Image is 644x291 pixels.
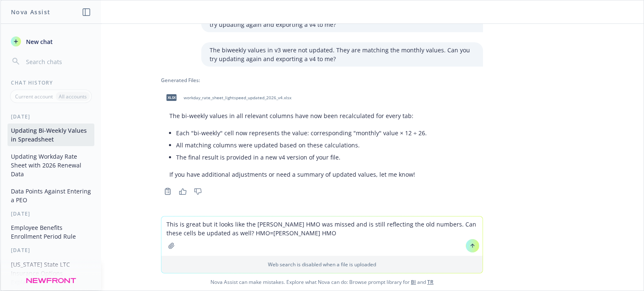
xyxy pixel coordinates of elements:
[176,151,427,163] li: The final result is provided in a new v4 version of your file.
[184,95,291,100] span: workday_rate_sheet_lightspeed_updated_2026_v4.xlsx
[11,8,50,16] h1: Nova Assist
[176,139,427,151] li: All matching columns were updated based on these calculations.
[8,124,94,146] button: Updating Bi-Weekly Values in Spreadsheet
[411,278,416,286] a: BI
[1,247,101,254] div: [DATE]
[176,127,427,139] li: Each "bi-weekly" cell now represents the value: corresponding "monthly" value × 12 ÷ 26.
[166,94,177,100] span: xlsx
[24,37,53,46] span: New chat
[191,185,205,197] button: Thumbs down
[166,261,478,268] p: Web search is disabled when a file is uploaded
[1,79,101,86] div: Chat History
[59,93,87,100] p: All accounts
[4,273,640,291] span: Nova Assist can make mistakes. Explore what Nova can do: Browse prompt library for and
[1,113,101,120] div: [DATE]
[164,188,171,195] svg: Copy to clipboard
[161,87,293,108] div: xlsxworkday_rate_sheet_lightspeed_updated_2026_v4.xlsx
[427,278,434,286] a: TR
[24,56,91,67] input: Search chats
[210,46,475,63] p: The biweekly values in v3 were not updated. They are matching the monthly values. Can you try upd...
[8,34,94,49] button: New chat
[8,184,94,207] button: Data Points Against Entering a PEO
[8,258,94,289] button: [US_STATE] State LTC Insurance Options Explained
[161,77,483,84] div: Generated Files:
[1,210,101,217] div: [DATE]
[169,170,427,179] p: If you have additional adjustments or need a summary of updated values, let me know!
[8,149,94,181] button: Updating Workday Rate Sheet with 2026 Renewal Data
[8,221,94,243] button: Employee Benefits Enrollment Period Rule
[169,111,427,120] p: The bi-weekly values in all relevant columns have now been recalculated for every tab:
[15,93,53,100] p: Current account
[161,216,483,256] textarea: This is great but it looks like the [PERSON_NAME] HMO was missed and is still reflecting the old ...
